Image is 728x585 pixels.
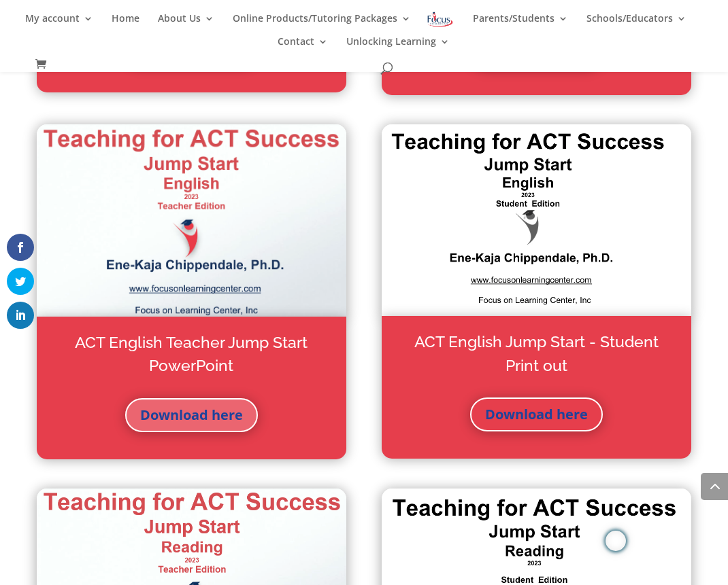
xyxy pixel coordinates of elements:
[470,397,603,431] a: Download here
[473,14,568,37] a: Parents/Students
[382,124,691,316] img: Screenshot 2023-06-22 at 11.37.01 AM
[125,398,258,432] a: Download here
[112,14,139,37] a: Home
[409,330,664,384] h2: ACT English Jump Start - Student Print out
[158,14,214,37] a: About Us
[37,124,346,317] img: Screenshot 2023-06-22 at 11.38.04 AM
[586,14,686,37] a: Schools/Educators
[426,10,454,29] img: Focus on Learning
[346,37,450,60] a: Unlocking Learning
[25,14,93,37] a: My account
[233,14,411,37] a: Online Products/Tutoring Packages
[278,37,328,60] a: Contact
[64,331,319,385] h2: ACT English Teacher Jump Start PowerPoint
